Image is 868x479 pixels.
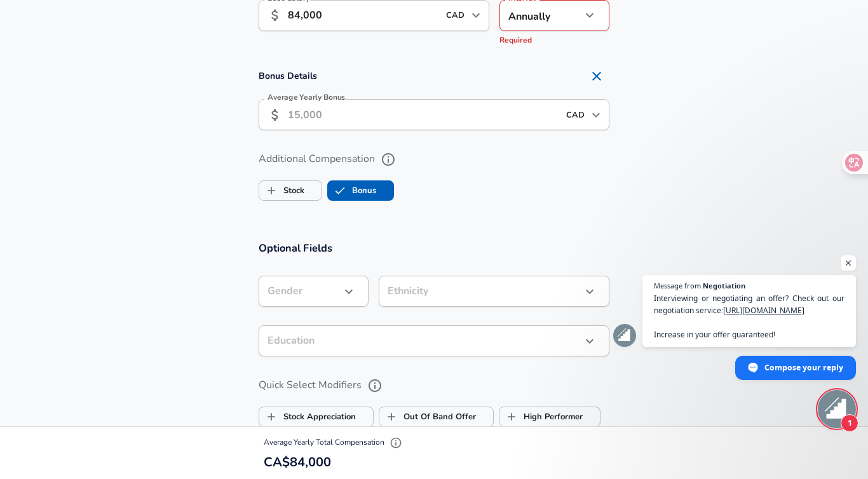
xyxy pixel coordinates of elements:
[703,282,745,289] span: Negotiation
[377,149,399,170] button: help
[264,437,405,447] span: Average Yearly Total Compensation
[327,180,394,201] button: BonusBonus
[259,375,609,396] label: Quick Select Modifiers
[587,106,605,124] button: Open
[562,105,588,125] input: USD
[654,282,701,289] span: Message from
[499,35,532,45] span: Required
[818,390,856,428] div: Open chat
[259,180,322,201] button: StockStock
[259,179,283,203] span: Stock
[386,433,405,452] button: Explain Total Compensation
[467,6,485,24] button: Open
[584,64,609,89] button: Remove Section
[379,405,403,429] span: Out Of Band Offer
[499,407,600,427] button: High PerformerHigh Performer
[259,149,609,170] label: Additional Compensation
[268,93,345,101] label: Average Yearly Bonus
[328,179,352,203] span: Bonus
[259,241,609,255] h3: Optional Fields
[259,407,374,427] button: Stock AppreciationStock Appreciation
[259,64,609,89] h4: Bonus Details
[259,405,356,429] label: Stock Appreciation
[764,356,843,379] span: Compose your reply
[288,99,559,130] input: 15,000
[259,179,304,203] label: Stock
[364,375,386,396] button: help
[379,405,476,429] label: Out Of Band Offer
[499,405,524,429] span: High Performer
[259,405,283,429] span: Stock Appreciation
[499,405,583,429] label: High Performer
[841,414,858,432] span: 1
[328,179,376,203] label: Bonus
[654,292,844,341] span: Interviewing or negotiating an offer? Check out our negotiation service: Increase in your offer g...
[379,407,494,427] button: Out Of Band OfferOut Of Band Offer
[442,6,468,25] input: USD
